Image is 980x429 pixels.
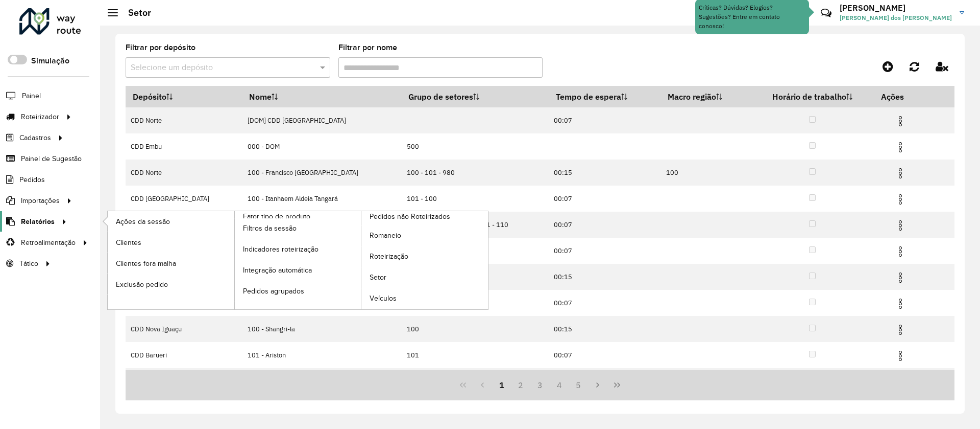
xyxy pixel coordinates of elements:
td: 00:07 [549,342,660,368]
span: Retroalimentação [21,237,76,248]
a: Fator tipo de produto [108,211,361,309]
span: Exclusão pedido [116,279,168,290]
th: Macro região [660,86,750,107]
th: Grupo de setores [402,86,549,107]
a: Roteirização [361,246,488,267]
a: Contato Rápido [815,2,837,24]
td: 100 [402,316,549,342]
td: 100 [660,160,750,186]
td: 00:07 [549,107,660,133]
a: Pedidos não Roteirizados [235,211,488,309]
td: 100 - Francisco [GEOGRAPHIC_DATA] [242,160,402,186]
td: 00:07 [549,238,660,264]
button: 1 [492,375,511,395]
td: 00:07 [549,186,660,212]
span: Romaneio [370,230,401,241]
td: 101 [402,342,549,368]
label: Filtrar por nome [338,41,397,54]
td: 101 - 100 [402,186,549,212]
td: CDD Norte [126,160,242,186]
a: Romaneio [361,225,488,246]
td: 00:15 [549,368,660,394]
td: CDD [GEOGRAPHIC_DATA] [126,186,242,212]
button: 5 [569,375,589,395]
td: CDD Barueri [126,342,242,368]
a: Ações da sessão [108,211,234,232]
th: Ações [874,86,935,107]
td: 100 - Shangri-la [242,316,402,342]
h2: Setor [118,7,151,18]
td: 101 - Ariston [242,342,402,368]
span: Painel [22,91,41,101]
a: Indicadores roteirização [235,239,361,260]
span: Pedidos agrupados [243,286,304,297]
span: Ações da sessão [116,216,170,227]
span: Roteirizador [21,111,59,122]
a: Clientes fora malha [108,253,234,274]
th: Tempo de espera [549,86,660,107]
span: Clientes [116,237,141,248]
span: Pedidos não Roteirizados [370,211,450,222]
td: 000 - DOM [242,133,402,160]
span: Fator tipo de produto [243,211,310,222]
td: 100 - 101 - 980 [402,160,549,186]
td: CDD Nova Iguaçu [126,316,242,342]
span: Importações [21,195,60,206]
a: Setor [361,267,488,288]
td: 100 - 101 - 980 [402,368,549,394]
h3: [PERSON_NAME] [840,3,952,13]
button: Last Page [607,375,627,395]
td: 00:15 [549,160,660,186]
td: CDD Embu [126,133,242,160]
td: 00:15 [549,264,660,290]
a: Veículos [361,288,488,309]
span: Clientes fora malha [116,258,176,269]
span: Filtros da sessão [243,223,297,234]
span: Cadastros [19,132,51,143]
th: Horário de trabalho [750,86,874,107]
span: Setor [370,272,386,283]
button: 3 [530,375,550,395]
span: Veículos [370,293,397,304]
span: Pedidos [19,174,45,185]
td: 00:15 [549,316,660,342]
span: Tático [19,258,38,269]
td: 100 - Itanhaem Aldeia Tangará [242,186,402,212]
td: 500 [402,133,549,160]
td: 101 - [PERSON_NAME] Oeste [242,368,402,394]
span: Relatórios [21,216,55,227]
button: Next Page [588,375,607,395]
td: [DOM] CDD [GEOGRAPHIC_DATA] [242,107,402,133]
td: CDD Norte [126,368,242,394]
td: CDD Norte [126,107,242,133]
label: Filtrar por depósito [126,41,195,54]
a: Filtros da sessão [235,218,361,239]
button: 2 [511,375,530,395]
td: 100 [660,368,750,394]
td: 00:07 [549,212,660,238]
span: Roteirização [370,251,408,262]
a: Pedidos agrupados [235,281,361,302]
span: [PERSON_NAME] dos [PERSON_NAME] [840,13,952,22]
label: Simulação [31,55,69,67]
span: Painel de Sugestão [21,153,82,164]
th: Depósito [126,86,242,107]
td: 00:07 [549,290,660,316]
a: Exclusão pedido [108,274,234,295]
span: Integração automática [243,265,312,276]
button: 4 [550,375,569,395]
a: Clientes [108,232,234,253]
a: Integração automática [235,260,361,281]
span: Indicadores roteirização [243,244,318,255]
th: Nome [242,86,402,107]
